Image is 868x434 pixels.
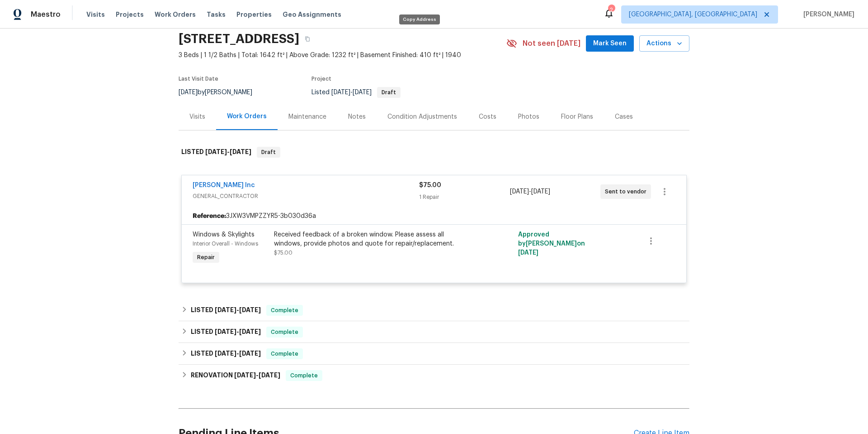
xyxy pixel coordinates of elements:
a: [PERSON_NAME] Inc [193,182,255,188]
span: Maestro [31,10,61,19]
span: Complete [287,371,321,380]
span: - [215,328,261,335]
span: - [205,149,251,155]
div: Work Orders [227,112,267,121]
span: Interior Overall - Windows [193,241,258,246]
span: - [510,187,550,196]
span: [DATE] [353,89,372,96]
span: Windows & Skylights [193,231,255,238]
span: [DATE] [239,328,261,335]
span: [DATE] [179,89,198,96]
span: Project [311,76,331,82]
div: 2 [608,5,614,14]
div: 3JXW3VMPZZYR5-3b030d36a [182,208,686,224]
div: Cases [615,112,633,121]
span: 3 Beds | 1 1/2 Baths | Total: 1642 ft² | Above Grade: 1232 ft² | Basement Finished: 410 ft² | 1940 [179,51,506,60]
div: LISTED [DATE]-[DATE]Complete [179,299,689,321]
div: 1 Repair [419,193,509,202]
span: $75.00 [274,250,292,256]
span: Work Orders [155,10,196,19]
span: [PERSON_NAME] [800,10,854,19]
span: GENERAL_CONTRACTOR [193,192,419,201]
span: [DATE] [259,372,280,378]
span: [DATE] [239,350,261,357]
div: Condition Adjustments [387,112,457,121]
span: Complete [267,328,302,337]
span: Draft [258,148,279,157]
span: Listed [311,89,401,96]
div: RENOVATION [DATE]-[DATE]Complete [179,365,689,386]
span: Tasks [207,11,226,18]
span: Projects [116,10,144,19]
span: [DATE] [215,328,236,335]
span: Draft [378,90,400,95]
span: Approved by [PERSON_NAME] on [518,231,585,256]
span: - [234,372,280,378]
button: Actions [639,35,689,52]
h6: RENOVATION [191,370,280,381]
div: by [PERSON_NAME] [179,87,263,98]
span: [DATE] [331,89,350,96]
span: [DATE] [230,149,251,155]
button: Mark Seen [586,35,634,52]
h6: LISTED [191,348,261,359]
h6: LISTED [191,305,261,316]
span: Repair [193,253,218,262]
span: Last Visit Date [179,76,218,82]
div: Costs [479,112,496,121]
span: Properties [236,10,272,19]
div: Notes [348,112,366,121]
div: LISTED [DATE]-[DATE]Complete [179,343,689,365]
span: [DATE] [518,250,538,256]
b: Reference: [193,212,226,221]
span: - [215,307,261,313]
span: - [331,89,372,96]
h2: [STREET_ADDRESS] [179,34,299,43]
span: Geo Assignments [283,10,341,19]
h6: LISTED [181,147,251,158]
div: Maintenance [288,112,326,121]
span: Mark Seen [593,38,627,49]
span: Sent to vendor [605,187,650,196]
div: Received feedback of a broken window. Please assess all windows, provide photos and quote for rep... [274,230,472,248]
span: [GEOGRAPHIC_DATA], [GEOGRAPHIC_DATA] [629,10,757,19]
div: LISTED [DATE]-[DATE]Draft [179,138,689,167]
div: LISTED [DATE]-[DATE]Complete [179,321,689,343]
span: [DATE] [239,307,261,313]
span: [DATE] [234,372,256,378]
span: $75.00 [419,182,441,188]
h6: LISTED [191,327,261,338]
span: Not seen [DATE] [523,39,580,48]
span: [DATE] [215,307,236,313]
span: [DATE] [205,149,227,155]
span: [DATE] [215,350,236,357]
span: Complete [267,306,302,315]
span: [DATE] [510,188,529,195]
div: Photos [518,112,539,121]
div: Visits [189,112,205,121]
span: - [215,350,261,357]
span: Complete [267,349,302,358]
span: Visits [86,10,105,19]
span: [DATE] [531,188,550,195]
span: Actions [646,38,682,49]
div: Floor Plans [561,112,593,121]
